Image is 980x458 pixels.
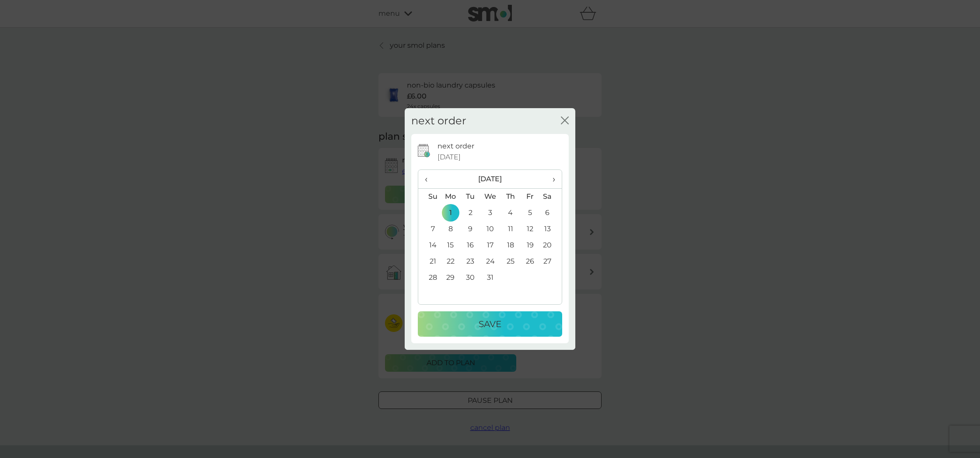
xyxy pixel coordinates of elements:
th: Fr [520,188,540,205]
td: 30 [461,270,480,286]
td: 3 [480,205,500,221]
button: Save [418,311,562,337]
td: 1 [441,205,461,221]
td: 18 [500,237,520,254]
td: 7 [418,221,441,237]
td: 26 [520,254,540,270]
td: 29 [441,270,461,286]
td: 25 [500,254,520,270]
th: Mo [441,188,461,205]
td: 9 [461,221,480,237]
th: Th [500,188,520,205]
td: 4 [500,205,520,221]
th: [DATE] [441,170,540,189]
td: 2 [461,205,480,221]
td: 12 [520,221,540,237]
td: 19 [520,237,540,254]
td: 17 [480,237,500,254]
td: 28 [418,270,441,286]
p: Save [479,317,501,331]
button: close [561,116,569,126]
span: › [546,170,555,188]
th: Tu [461,188,480,205]
td: 16 [461,237,480,254]
td: 6 [540,205,562,221]
td: 23 [461,254,480,270]
td: 8 [441,221,461,237]
td: 13 [540,221,562,237]
td: 15 [441,237,461,254]
h2: next order [411,115,466,127]
p: next order [437,141,474,152]
th: We [480,188,500,205]
td: 20 [540,237,562,254]
span: [DATE] [437,151,461,163]
td: 21 [418,254,441,270]
th: Sa [540,188,562,205]
td: 5 [520,205,540,221]
td: 31 [480,270,500,286]
td: 22 [441,254,461,270]
th: Su [418,188,441,205]
td: 27 [540,254,562,270]
td: 24 [480,254,500,270]
td: 10 [480,221,500,237]
span: ‹ [425,170,434,188]
td: 11 [500,221,520,237]
td: 14 [418,237,441,254]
